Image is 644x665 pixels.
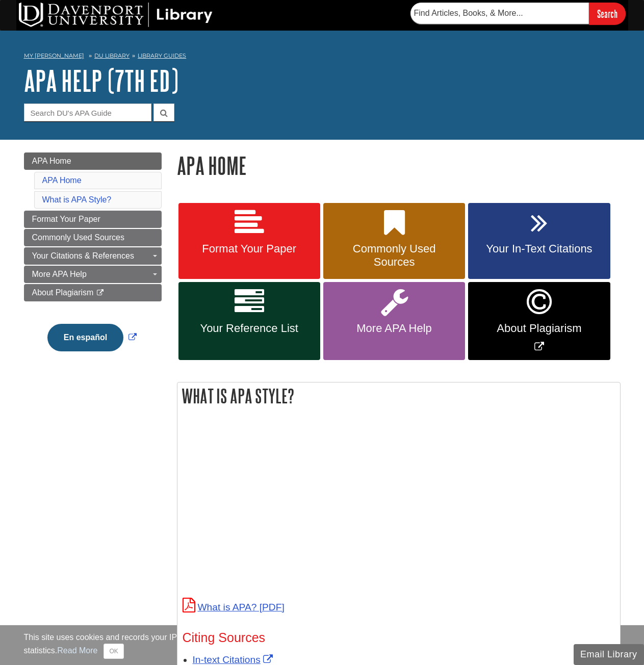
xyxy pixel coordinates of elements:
a: Commonly Used Sources [323,203,465,279]
form: Searches DU Library's articles, books, and more [410,3,626,24]
nav: breadcrumb [24,49,621,65]
span: Your Reference List [186,322,313,335]
a: About Plagiarism [24,284,162,301]
a: APA Help (7th Ed) [24,65,178,96]
input: Find Articles, Books, & More... [410,3,589,24]
a: Link opens in new window [468,282,610,360]
i: This link opens in a new window [96,290,105,296]
span: Commonly Used Sources [331,242,457,269]
a: More APA Help [323,282,465,360]
a: Your In-Text Citations [468,203,610,279]
div: This site uses cookies and records your IP address for usage statistics. Additionally, we use Goo... [24,631,621,659]
span: Format Your Paper [186,242,313,255]
a: Link opens in new window [193,654,275,665]
a: DU Library [94,52,130,59]
span: Your Citations & References [32,251,134,260]
a: APA Home [24,152,162,170]
h3: Citing Sources [183,630,615,645]
a: Read More [57,646,97,655]
span: About Plagiarism [476,322,602,335]
h2: What is APA Style? [177,382,620,410]
span: Commonly Used Sources [32,233,124,242]
span: More APA Help [32,270,87,278]
h1: APA Home [177,152,621,178]
a: Your Reference List [178,282,320,360]
button: Close [104,644,123,659]
span: More APA Help [331,322,457,335]
a: Library Guides [138,52,186,59]
div: Guide Page Menu [24,152,162,369]
span: APA Home [32,157,71,165]
a: Commonly Used Sources [24,229,162,246]
span: Format Your Paper [32,215,100,223]
img: DU Library [19,3,213,27]
span: Your In-Text Citations [476,242,602,255]
button: En español [47,324,123,351]
a: What is APA? [183,602,285,612]
a: Your Citations & References [24,247,162,265]
button: Email Library [574,644,644,665]
a: APA Home [42,176,82,185]
iframe: What is APA? [183,428,468,589]
a: More APA Help [24,266,162,283]
input: Search [589,3,626,24]
span: About Plagiarism [32,288,94,297]
a: What is APA Style? [42,195,112,204]
a: Link opens in new window [45,333,139,342]
a: My [PERSON_NAME] [24,52,84,60]
a: Format Your Paper [178,203,320,279]
a: Format Your Paper [24,211,162,228]
input: Search DU's APA Guide [24,104,151,121]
